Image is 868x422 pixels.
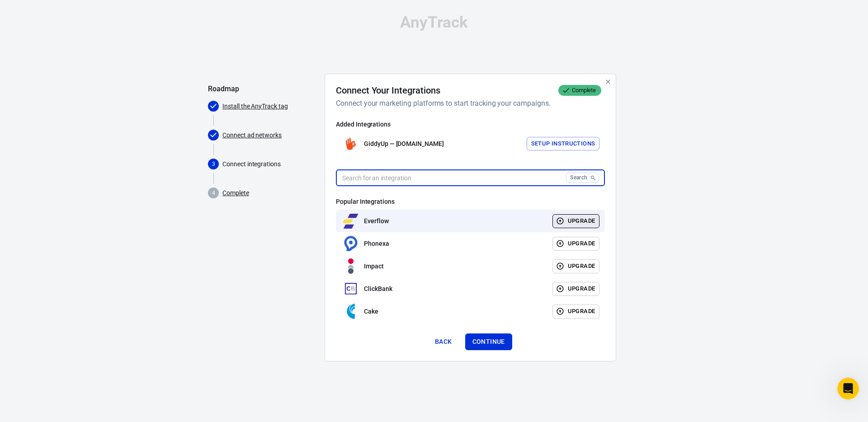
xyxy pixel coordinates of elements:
[208,14,660,30] div: AnyTrack
[343,236,359,251] img: Phonexa
[566,173,599,183] button: Search
[552,282,600,296] button: Upgrade
[222,131,282,140] a: Connect ad networks
[552,259,600,273] button: Upgrade
[364,284,392,294] p: ClickBank
[222,159,317,169] p: Connect integrations
[343,304,359,319] img: Cake
[552,305,600,319] button: Upgrade
[465,333,512,350] button: Continue
[336,169,562,186] input: Search for an integration
[343,136,359,151] img: GiddyUp
[222,102,288,111] a: Install the AnyTrack tag
[336,120,605,129] h6: Added Integrations
[568,86,600,95] span: Complete
[343,258,359,274] img: Impact
[336,98,601,109] h6: Connect your marketing platforms to start tracking your campaigns.
[212,190,215,196] text: 4
[552,237,600,251] button: Upgrade
[336,85,440,96] h4: Connect Your Integrations
[208,84,317,94] h5: Roadmap
[343,281,359,296] img: ClickBank
[527,137,600,151] button: Setup Instructions
[552,214,600,228] button: Upgrade
[837,378,859,399] iframe: Intercom live chat
[336,197,605,206] h6: Popular Integrations
[212,161,215,167] text: 3
[364,307,378,316] p: Cake
[343,213,359,229] img: Everflow
[429,333,458,350] button: Back
[364,239,389,249] p: Phonexa
[364,139,444,149] p: GiddyUp — [DOMAIN_NAME]
[364,262,384,271] p: Impact
[364,216,389,226] p: Everflow
[222,188,249,198] a: Complete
